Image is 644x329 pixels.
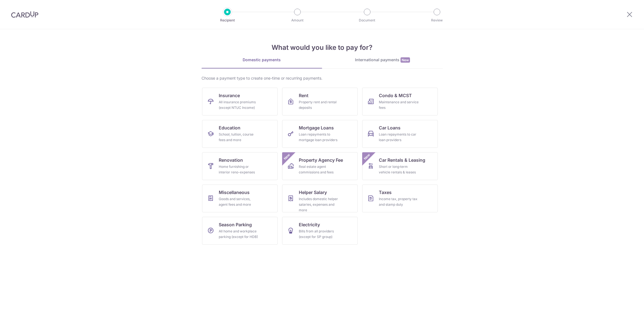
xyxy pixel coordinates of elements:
span: Car Loans [379,124,401,131]
div: Bills from all providers (except for SP group) [299,229,339,240]
div: Loan repayments to mortgage loan providers [299,132,339,143]
iframe: Opens a widget where you can find more information [608,312,638,326]
span: Electricity [299,221,320,228]
a: MiscellaneousGoods and services, agent fees and more [202,185,278,212]
span: Education [219,124,240,131]
a: Property Agency FeeReal estate agent commissions and feesNew [282,152,358,180]
div: Loan repayments to car loan providers [379,132,419,143]
p: Review [416,18,457,23]
div: School, tuition, course fees and more [219,132,259,143]
span: Miscellaneous [219,189,250,196]
div: Home furnishing or interior reno-expenses [219,164,259,175]
span: Helper Salary [299,189,327,196]
div: Short or long‑term vehicle rentals & leases [379,164,419,175]
a: Condo & MCSTMaintenance and service fees [362,88,438,116]
span: New [282,152,291,161]
a: RenovationHome furnishing or interior reno-expenses [202,152,278,180]
div: Goods and services, agent fees and more [219,196,259,207]
span: Taxes [379,189,392,196]
div: All home and workplace parking (except for HDB) [219,229,259,240]
a: Mortgage LoansLoan repayments to mortgage loan providers [282,120,358,148]
span: Season Parking [219,221,252,228]
p: Amount [277,18,318,23]
a: InsuranceAll insurance premiums (except NTUC Income) [202,88,278,116]
div: Maintenance and service fees [379,99,419,111]
span: Condo & MCST [379,92,412,99]
span: Rent [299,92,309,99]
a: EducationSchool, tuition, course fees and more [202,120,278,148]
span: Renovation [219,157,243,163]
span: Mortgage Loans [299,124,334,131]
div: Includes domestic helper salaries, expenses and more [299,196,339,213]
div: Choose a payment type to create one-time or recurring payments. [202,75,443,81]
span: New [401,57,410,63]
span: Car Rentals & Leasing [379,157,425,163]
div: Domestic payments [202,57,322,63]
div: Property rent and rental deposits [299,99,339,111]
a: Car LoansLoan repayments to car loan providers [362,120,438,148]
span: New [362,152,371,161]
a: RentProperty rent and rental deposits [282,88,358,116]
span: Property Agency Fee [299,157,343,163]
a: Season ParkingAll home and workplace parking (except for HDB) [202,217,278,245]
a: ElectricityBills from all providers (except for SP group) [282,217,358,245]
div: All insurance premiums (except NTUC Income) [219,99,259,111]
a: TaxesIncome tax, property tax and stamp duty [362,185,438,212]
a: Car Rentals & LeasingShort or long‑term vehicle rentals & leasesNew [362,152,438,180]
a: Helper SalaryIncludes domestic helper salaries, expenses and more [282,185,358,212]
p: Recipient [207,18,248,23]
div: Income tax, property tax and stamp duty [379,196,419,207]
span: Insurance [219,92,240,99]
img: CardUp [11,11,38,18]
div: International payments [322,57,443,63]
h4: What would you like to pay for? [202,43,443,53]
p: Document [347,18,388,23]
div: Real estate agent commissions and fees [299,164,339,175]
